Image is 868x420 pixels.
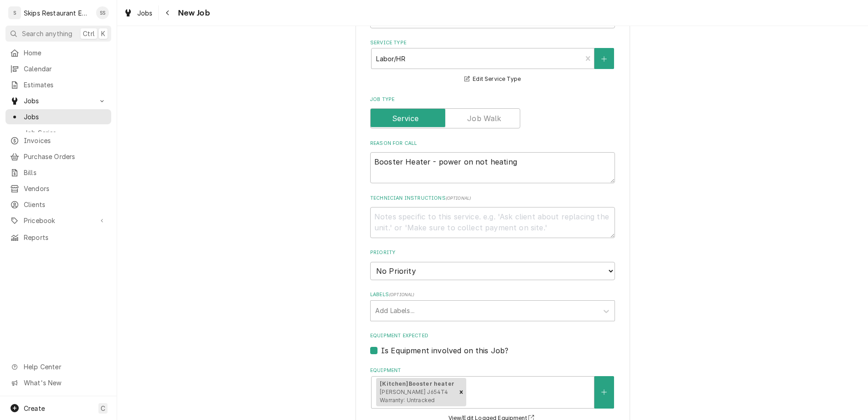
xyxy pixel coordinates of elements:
a: Go to Help Center [5,359,111,374]
span: Vendors [24,184,107,193]
div: Priority [370,249,615,280]
a: Jobs [5,109,111,124]
span: Purchase Orders [24,152,107,161]
span: ( optional ) [389,292,415,297]
div: S [8,6,21,19]
a: Bills [5,165,111,180]
span: Ctrl [83,29,95,38]
label: Equipment Expected [370,332,615,340]
label: Priority [370,249,615,256]
strong: [Kitchen] Booster heater [380,380,454,387]
span: Jobs [24,96,93,106]
span: K [101,29,105,38]
span: Clients [24,200,107,209]
span: Create [24,404,45,412]
button: Search anythingCtrlK [5,26,111,42]
div: Equipment Expected [370,332,615,356]
div: Job Type [370,96,615,128]
textarea: Booster Heater - power on not heating [370,152,615,183]
a: Calendar [5,61,111,76]
label: Reason For Call [370,140,615,147]
span: Invoices [24,136,107,145]
span: ( optional ) [446,196,471,201]
a: Go to Pricebook [5,213,111,228]
div: Remove [object Object] [456,378,466,406]
a: Estimates [5,77,111,92]
span: Pricebook [24,216,93,225]
span: What's New [24,378,106,388]
label: Technician Instructions [370,195,615,202]
span: Jobs [24,112,107,122]
div: Labels [370,291,615,321]
svg: Create New Equipment [601,389,607,395]
a: Go to What's New [5,375,111,390]
span: C [101,404,105,413]
span: Bills [24,168,107,177]
label: Labels [370,291,615,298]
div: Skips Restaurant Equipment [24,8,91,18]
button: Create New Service [594,48,614,69]
a: Purchase Orders [5,149,111,164]
a: Home [5,45,111,60]
span: Home [24,48,107,58]
button: Create New Equipment [594,376,614,409]
div: Shan Skipper's Avatar [96,6,109,19]
div: Technician Instructions [370,195,615,238]
button: Edit Service Type [463,74,522,85]
label: Job Type [370,96,615,103]
span: Estimates [24,80,107,90]
label: Is Equipment involved on this Job? [381,345,508,356]
span: Jobs [137,8,153,18]
svg: Create New Service [601,56,607,62]
a: Job Series [5,125,111,140]
a: Reports [5,230,111,245]
div: SS [96,6,109,19]
span: Calendar [24,64,107,74]
a: Vendors [5,181,111,196]
span: New Job [175,7,210,19]
a: Invoices [5,133,111,148]
a: Go to Jobs [5,93,111,108]
a: Clients [5,197,111,212]
button: Navigate back [161,5,175,20]
span: Reports [24,233,107,242]
span: [PERSON_NAME] J654T4 Warranty: Untracked [380,388,448,404]
div: Reason For Call [370,140,615,183]
span: Job Series [24,128,107,138]
label: Equipment [370,367,615,374]
label: Service Type [370,39,615,47]
div: Service Type [370,39,615,85]
a: Jobs [120,5,156,21]
span: Help Center [24,362,106,372]
span: Search anything [22,29,72,38]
